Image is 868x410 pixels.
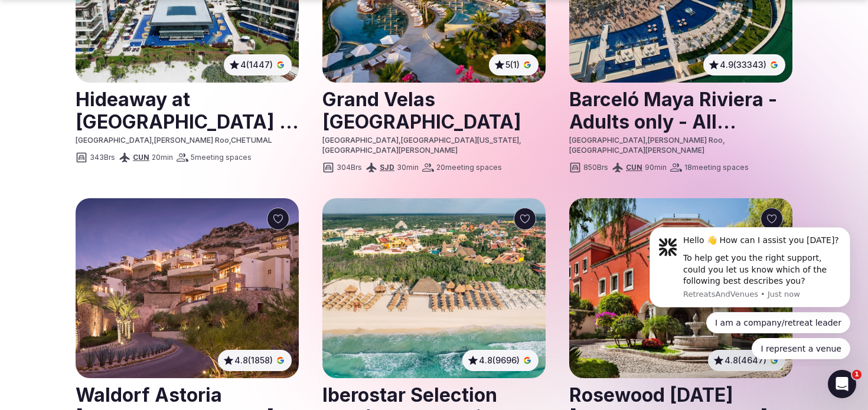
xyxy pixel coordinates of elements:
span: [GEOGRAPHIC_DATA][US_STATE] [401,136,519,145]
a: CUN [626,163,642,172]
span: 20 meeting spaces [436,163,502,173]
h2: Grand Velas [GEOGRAPHIC_DATA] [322,84,546,136]
a: See Iberostar Selection Paraíso Maya Suites [322,198,546,378]
span: 18 meeting spaces [684,163,749,173]
span: 30 min [397,163,419,173]
span: 343 Brs [90,153,115,163]
span: 4 (1447) [240,59,273,71]
a: See Rosewood San Miguel de Allende [569,198,792,378]
span: 304 Brs [337,163,362,173]
span: , [519,136,521,145]
img: Waldorf Astoria Los Cabos Pedregal [76,198,299,378]
span: 90 min [645,163,667,173]
span: 5 meeting spaces [191,153,252,163]
span: [GEOGRAPHIC_DATA] [76,136,152,145]
span: , [645,136,648,145]
a: View venue [569,84,792,136]
button: 4.8(9696) [467,355,534,366]
button: 5(1) [494,59,534,71]
span: , [723,136,725,145]
span: 850 Brs [583,163,608,173]
a: See Waldorf Astoria Los Cabos Pedregal [76,198,299,378]
h2: Barceló Maya Riviera - Adults only - All Inclusive [569,84,792,136]
span: CHETUMAL [231,136,272,145]
img: Rosewood San Miguel de Allende [569,198,792,378]
span: [GEOGRAPHIC_DATA] [322,136,399,145]
span: , [399,136,401,145]
span: , [152,136,154,145]
span: [GEOGRAPHIC_DATA][PERSON_NAME] [322,146,458,155]
button: 4.9(33343) [708,59,781,71]
span: 20 min [152,153,173,163]
span: [GEOGRAPHIC_DATA][PERSON_NAME] [569,146,704,155]
span: , [229,136,231,145]
a: View venue [322,84,546,136]
span: [GEOGRAPHIC_DATA] [569,136,645,145]
a: View venue [76,84,299,136]
a: SJD [380,163,394,172]
span: 4.8 (1858) [234,355,273,366]
span: 1 [852,370,862,379]
button: 4.8(1858) [223,355,287,366]
span: [PERSON_NAME] Roo [648,136,723,145]
iframe: Intercom live chat [828,370,856,398]
button: 4(1447) [229,59,287,71]
span: 4.9 (33343) [720,59,766,71]
h2: Hideaway at [GEOGRAPHIC_DATA] - Adults Only [76,84,299,136]
a: CUN [133,153,149,162]
span: [PERSON_NAME] Roo [154,136,229,145]
span: 4.8 (9696) [479,355,520,366]
img: Iberostar Selection Paraíso Maya Suites [322,198,546,378]
iframe: Intercom notifications message [632,217,868,366]
span: 5 (1) [505,59,520,71]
